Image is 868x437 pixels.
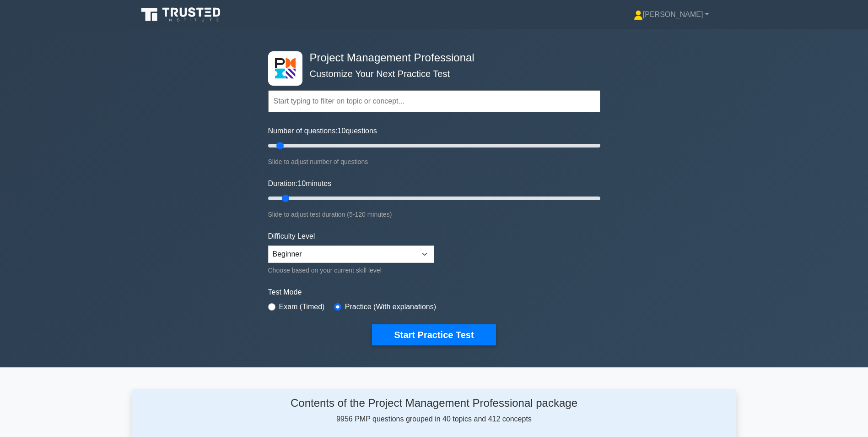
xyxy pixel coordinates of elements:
div: 9956 PMP questions grouped in 40 topics and 412 concepts [219,397,650,425]
label: Difficulty Level [268,231,315,242]
div: Slide to adjust test duration (5-120 minutes) [268,209,600,220]
div: Slide to adjust number of questions [268,156,600,167]
h4: Contents of the Project Management Professional package [219,397,650,410]
label: Number of questions: questions [268,126,377,137]
label: Duration: minutes [268,178,332,189]
span: 10 [297,180,306,187]
label: Test Mode [268,287,600,298]
button: Start Practice Test [372,324,496,345]
a: [PERSON_NAME] [612,5,731,24]
label: Practice (With explanations) [345,301,436,312]
input: Start typing to filter on topic or concept... [268,90,600,112]
div: Choose based on your current skill level [268,265,434,276]
label: Exam (Timed) [279,301,325,312]
span: 10 [338,127,346,135]
h4: Project Management Professional [306,51,555,65]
